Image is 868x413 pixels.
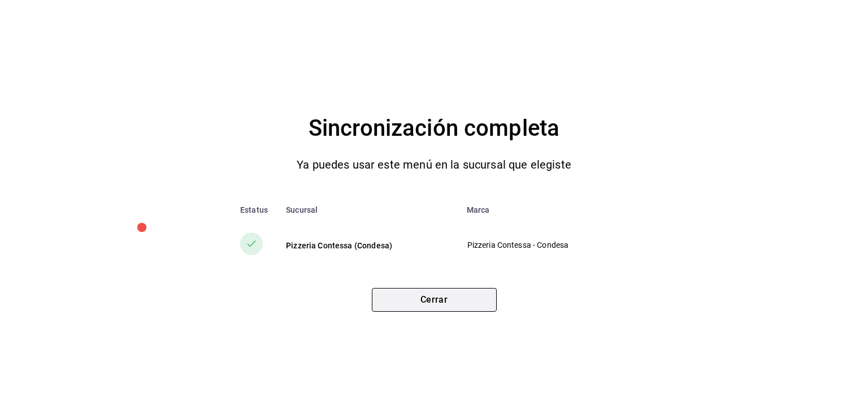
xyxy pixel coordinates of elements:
[458,196,646,223] th: Marca
[277,196,458,223] th: Sucursal
[297,156,571,174] p: Ya puedes usar este menú en la sucursal que elegiste
[286,240,449,251] div: Pizzeria Contessa (Condesa)
[222,196,277,223] th: Estatus
[467,239,627,251] p: Pizzeria Contessa - Condesa
[309,110,559,147] h4: Sincronización completa
[372,288,497,312] button: Cerrar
